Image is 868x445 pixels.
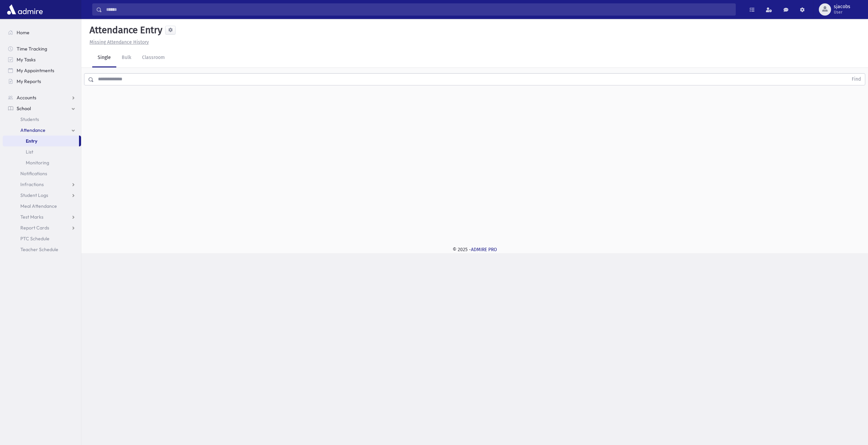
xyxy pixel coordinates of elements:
[3,168,81,179] a: Notifications
[92,48,116,67] a: Single
[3,146,81,157] a: List
[17,78,41,84] span: My Reports
[20,246,58,252] span: Teacher Schedule
[3,76,81,87] a: My Reports
[17,105,31,112] span: School
[3,157,81,168] a: Monitoring
[3,244,81,255] a: Teacher Schedule
[834,9,850,15] span: User
[3,65,81,76] a: My Appointments
[3,125,81,136] a: Attendance
[20,203,57,209] span: Meal Attendance
[20,181,44,187] span: Infractions
[102,3,735,16] input: Search
[17,95,36,101] span: Accounts
[3,136,79,146] a: Entry
[17,67,54,74] span: My Appointments
[3,27,81,38] a: Home
[20,192,48,198] span: Student Logs
[3,222,81,233] a: Report Cards
[3,92,81,103] a: Accounts
[3,179,81,190] a: Infractions
[3,201,81,211] a: Meal Attendance
[26,160,49,166] span: Monitoring
[26,149,33,155] span: List
[3,211,81,222] a: Test Marks
[90,39,149,45] u: Missing Attendance History
[848,74,865,85] button: Find
[3,233,81,244] a: PTC Schedule
[20,225,49,231] span: Report Cards
[3,43,81,54] a: Time Tracking
[87,24,162,36] h5: Attendance Entry
[834,4,850,9] span: sjacobs
[87,39,149,45] a: Missing Attendance History
[20,116,39,122] span: Students
[3,114,81,125] a: Students
[137,48,170,67] a: Classroom
[17,29,29,36] span: Home
[20,236,50,242] span: PTC Schedule
[471,247,497,252] a: ADMIRE PRO
[20,214,43,220] span: Test Marks
[3,54,81,65] a: My Tasks
[92,246,857,253] div: © 2025 -
[17,57,36,63] span: My Tasks
[116,48,137,67] a: Bulk
[5,3,44,16] img: AdmirePro
[20,170,47,177] span: Notifications
[20,127,45,133] span: Attendance
[3,190,81,201] a: Student Logs
[26,138,37,144] span: Entry
[3,103,81,114] a: School
[17,46,47,52] span: Time Tracking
